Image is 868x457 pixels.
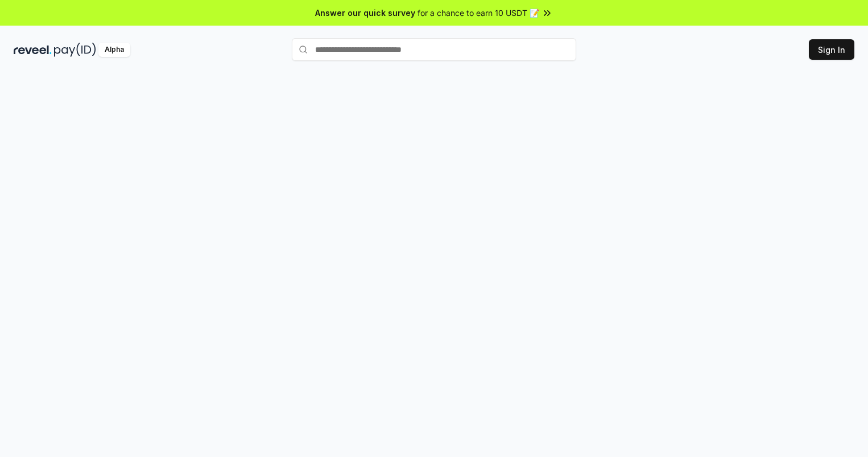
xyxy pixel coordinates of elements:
img: pay_id [54,43,96,57]
span: Answer our quick survey [315,7,415,19]
img: reveel_dark [14,43,52,57]
div: Alpha [98,43,130,57]
button: Sign In [809,39,854,60]
span: for a chance to earn 10 USDT 📝 [418,7,539,19]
